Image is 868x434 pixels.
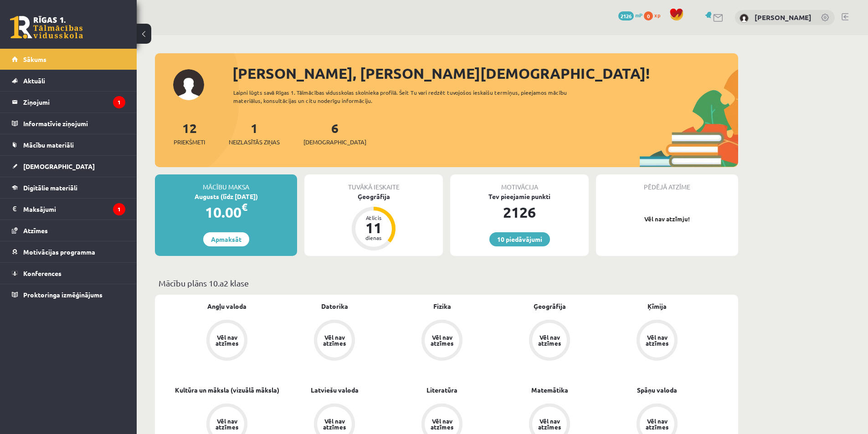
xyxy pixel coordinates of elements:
span: Neizlasītās ziņas [229,138,280,147]
div: Atlicis [360,215,387,220]
span: Atzīmes [23,226,48,235]
span: mP [635,11,642,19]
span: [DEMOGRAPHIC_DATA] [23,162,95,170]
i: 1 [113,96,125,108]
a: Vēl nav atzīmes [603,320,711,363]
span: Priekšmeti [174,138,205,147]
div: Vēl nav atzīmes [429,418,455,430]
a: Latviešu valoda [311,385,359,395]
a: Maksājumi1 [12,199,125,220]
a: Ķīmija [647,301,667,311]
span: Aktuāli [23,77,45,85]
a: [PERSON_NAME] [755,13,812,22]
a: 10 piedāvājumi [489,232,550,246]
a: 1Neizlasītās ziņas [229,120,280,147]
span: [DEMOGRAPHIC_DATA] [303,138,366,147]
div: Tev pieejamie punkti [450,192,589,201]
span: Motivācijas programma [23,248,95,256]
div: 10.00 [155,201,297,223]
legend: Maksājumi [23,199,125,220]
div: Vēl nav atzīmes [214,334,240,346]
a: 2126 mP [618,11,642,19]
a: Digitālie materiāli [12,177,125,198]
div: 2126 [450,201,589,223]
a: Konferences [12,263,125,284]
a: Vēl nav atzīmes [173,320,281,363]
div: Vēl nav atzīmes [429,334,455,346]
div: Ģeogrāfija [304,192,443,201]
a: [DEMOGRAPHIC_DATA] [12,156,125,177]
a: Rīgas 1. Tālmācības vidusskola [10,16,83,39]
a: Angļu valoda [207,301,247,311]
span: xp [654,11,660,19]
div: Vēl nav atzīmes [644,334,670,346]
div: Vēl nav atzīmes [537,334,562,346]
span: Proktoringa izmēģinājums [23,291,103,299]
a: Ģeogrāfija [534,301,566,311]
div: Vēl nav atzīmes [214,418,240,430]
a: Vēl nav atzīmes [388,320,496,363]
a: Ģeogrāfija Atlicis 11 dienas [304,192,443,252]
i: 1 [113,203,125,215]
a: Aktuāli [12,70,125,91]
a: Mācību materiāli [12,134,125,155]
a: Vēl nav atzīmes [281,320,388,363]
a: Proktoringa izmēģinājums [12,284,125,305]
span: Mācību materiāli [23,141,74,149]
div: dienas [360,235,387,240]
div: Pēdējā atzīme [596,174,738,192]
div: Mācību maksa [155,174,297,192]
a: Matemātika [531,385,568,395]
div: Vēl nav atzīmes [322,334,347,346]
div: [PERSON_NAME], [PERSON_NAME][DEMOGRAPHIC_DATA]! [232,62,738,84]
div: Tuvākā ieskaite [304,174,443,192]
span: 2126 [618,11,634,20]
div: Motivācija [450,174,589,192]
a: Apmaksāt [203,232,249,246]
a: 12Priekšmeti [174,120,205,147]
div: Laipni lūgts savā Rīgas 1. Tālmācības vidusskolas skolnieka profilā. Šeit Tu vari redzēt tuvojošo... [233,88,583,105]
a: Sākums [12,49,125,70]
a: Ziņojumi1 [12,92,125,112]
div: Vēl nav atzīmes [322,418,347,430]
a: Literatūra [426,385,457,395]
a: Vēl nav atzīmes [496,320,603,363]
a: 6[DEMOGRAPHIC_DATA] [303,120,366,147]
span: Konferences [23,269,62,277]
a: Motivācijas programma [12,241,125,262]
div: Vēl nav atzīmes [537,418,562,430]
span: € [241,200,247,214]
p: Mācību plāns 10.a2 klase [159,277,734,289]
span: Sākums [23,55,46,63]
div: Augusts (līdz [DATE]) [155,192,297,201]
p: Vēl nav atzīmju! [601,214,734,224]
a: Informatīvie ziņojumi [12,113,125,134]
a: Atzīmes [12,220,125,241]
a: Datorika [321,301,348,311]
a: 0 xp [644,11,665,19]
a: Fizika [433,301,451,311]
legend: Informatīvie ziņojumi [23,113,125,134]
span: 0 [644,11,653,20]
legend: Ziņojumi [23,92,125,112]
img: Enija Kristiāna Mezīte [740,14,749,23]
div: Vēl nav atzīmes [644,418,670,430]
span: Digitālie materiāli [23,184,77,192]
a: Spāņu valoda [637,385,677,395]
div: 11 [360,220,387,235]
a: Kultūra un māksla (vizuālā māksla) [175,385,279,395]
